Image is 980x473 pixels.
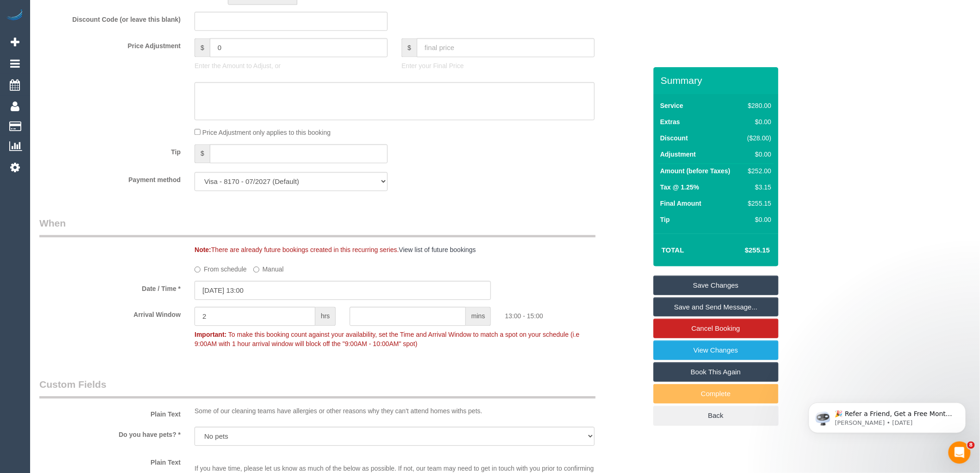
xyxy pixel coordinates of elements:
label: Tip [32,144,188,157]
span: hrs [315,307,336,326]
p: Enter your Final Price [402,61,595,70]
strong: Important: [195,331,226,338]
span: $ [195,38,210,57]
strong: Total [662,246,685,254]
a: View list of future bookings [399,246,476,253]
div: $0.00 [744,215,772,224]
div: $0.00 [744,150,772,159]
legend: When [39,216,596,237]
strong: Note: [195,246,211,253]
img: Automaid Logo [6,9,24,22]
div: $0.00 [744,117,772,126]
label: Service [660,101,684,110]
label: Date / Time * [32,281,188,293]
span: $ [195,144,210,163]
div: $255.15 [744,199,772,208]
a: View Changes [653,341,779,360]
input: Manual [253,266,259,272]
input: From schedule [195,266,201,272]
span: 8 [967,441,975,449]
label: Plain Text [32,454,188,467]
label: Do you have pets? * [32,427,188,439]
p: Message from Ellie, sent 4d ago [40,36,160,44]
span: 🎉 Refer a Friend, Get a Free Month! 🎉 Love Automaid? Share the love! When you refer a friend who ... [40,27,158,126]
label: Tax @ 1.25% [660,183,699,192]
label: Amount (before Taxes) [660,166,730,176]
a: Book This Again [653,362,779,382]
p: Enter the Amount to Adjust, or [195,61,388,70]
a: Cancel Booking [653,319,779,338]
span: To make this booking count against your availability, set the Time and Arrival Window to match a ... [195,331,579,347]
input: DD/MM/YYYY HH:MM [195,281,491,300]
span: $ [402,38,417,57]
label: Payment method [32,172,188,184]
label: From schedule [195,261,247,274]
label: Final Amount [660,199,702,208]
div: $252.00 [744,166,772,176]
h4: $255.15 [717,246,770,254]
label: Tip [660,215,670,224]
iframe: Intercom notifications message [795,383,980,448]
div: 13:00 - 15:00 [498,307,653,321]
span: Price Adjustment only applies to this booking [202,129,331,136]
label: Discount Code (or leave this blank) [32,12,188,24]
label: Extras [660,117,680,126]
a: Save Changes [653,276,779,295]
label: Plain Text [32,406,188,419]
div: $280.00 [744,101,772,110]
label: Arrival Window [32,307,188,319]
a: Save and Send Message... [653,297,779,317]
label: Discount [660,133,688,143]
p: Some of our cleaning teams have allergies or other reasons why they can't attend homes withs pets. [195,406,595,416]
label: Adjustment [660,150,696,159]
input: final price [417,38,595,57]
a: Back [653,406,779,425]
iframe: Intercom live chat [949,441,971,464]
div: ($28.00) [744,133,772,143]
label: Manual [253,261,284,274]
span: mins [466,307,491,326]
legend: Custom Fields [39,378,596,398]
div: There are already future bookings created in this recurring series. [188,245,653,254]
div: $3.15 [744,183,772,192]
label: Price Adjustment [32,38,188,50]
h3: Summary [661,75,774,86]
